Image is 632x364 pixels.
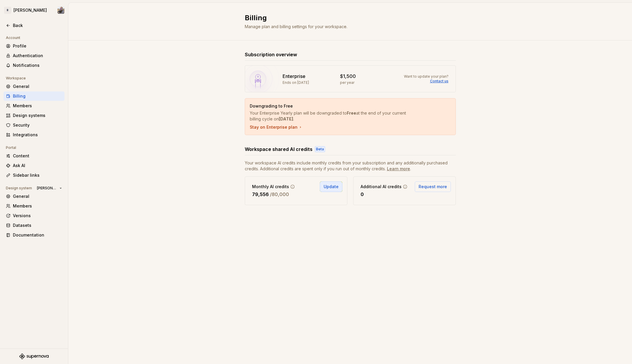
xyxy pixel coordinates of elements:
div: Workspace [4,75,28,82]
p: / 80,000 [270,191,289,198]
p: Monthly AI credits [252,184,289,190]
p: Want to update your plan? [404,74,448,79]
h3: Workspace shared AI credits [245,146,312,153]
h3: Subscription overview [245,51,297,58]
p: Your Enterprise Yearly plan will be downgraded to at the end of your current billing cycle on . [250,110,410,122]
div: General [13,84,62,89]
div: Billing [13,93,62,99]
div: [PERSON_NAME] [13,7,47,13]
a: Content [4,151,64,161]
div: Design system [4,185,34,192]
div: R [4,7,11,14]
a: Datasets [4,221,64,230]
button: Request more [415,181,451,192]
p: $1,500 [340,73,356,80]
div: Design systems [13,113,62,118]
div: Portal [4,144,18,151]
a: Integrations [4,130,64,140]
h2: Billing [245,13,449,23]
a: Billing [4,91,64,101]
div: Versions [13,213,62,219]
button: R[PERSON_NAME]Ian [1,4,67,17]
div: General [13,193,62,199]
a: Learn more [387,166,410,172]
div: Sidebar links [13,172,62,178]
a: Members [4,101,64,110]
div: Content [13,153,62,159]
span: Request more [419,184,447,190]
p: 0 [361,191,364,198]
span: Manage plan and billing settings for your workspace. [245,24,347,29]
a: Versions [4,211,64,220]
div: Back [13,23,62,28]
a: Profile [4,41,64,51]
span: Your workspace AI credits include monthly credits from your subscription and any additionally pur... [245,160,456,172]
a: Notifications [4,61,64,70]
p: 79,556 [252,191,269,198]
div: Documentation [13,232,62,238]
span: [PERSON_NAME] [37,186,57,190]
div: Integrations [13,132,62,138]
strong: [DATE] [279,116,293,121]
svg: Supernova Logo [19,353,49,359]
div: Members [13,203,62,209]
p: per year [340,80,354,85]
img: Ian [57,7,64,14]
p: Additional AI credits [361,184,402,190]
a: Members [4,201,64,211]
button: Stay on Enterprise plan [250,124,303,130]
div: Datasets [13,222,62,228]
a: Design systems [4,111,64,120]
div: Members [13,103,62,109]
div: Account [4,34,23,41]
a: Documentation [4,230,64,240]
a: General [4,82,64,91]
p: Enterprise [283,73,305,80]
div: Notifications [13,62,62,68]
a: Ask AI [4,161,64,170]
a: Back [4,21,64,30]
div: Ask AI [13,163,62,169]
span: Update [324,184,339,190]
div: Security [13,122,62,128]
button: Update [320,181,342,192]
div: Beta [315,146,325,152]
a: Sidebar links [4,171,64,180]
strong: Free [347,110,356,115]
div: Authentication [13,53,62,59]
div: Profile [13,43,62,49]
a: Security [4,120,64,130]
a: Contact us [430,79,448,84]
p: Downgrading to Free [250,103,410,109]
a: Authentication [4,51,64,60]
p: Ends on [DATE] [283,80,309,85]
a: General [4,192,64,201]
